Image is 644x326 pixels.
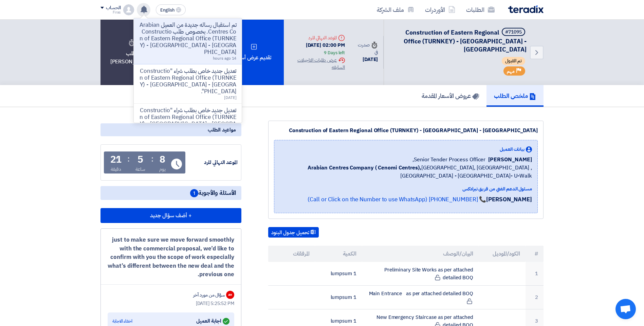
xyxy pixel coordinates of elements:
p: تم استقبال رساله جديدة من العميل Arabian Centres Co. بخصوص طلب Construction of Eastern Regional O... [139,22,236,56]
span: 14 hours ago [213,55,237,61]
div: الحساب [106,5,121,11]
div: عرض طلبات التاجيلات السابقه [289,57,345,71]
button: تحميل جدول البنود [268,227,319,238]
th: الكود/الموديل [479,246,526,262]
b: Arabian Centres Company ( Cenomi Centres), [308,164,421,172]
h5: ملخص الطلب [494,92,536,100]
div: صدرت في [356,41,378,56]
div: [DATE] 5:25:52 PM [108,300,234,307]
td: 1 lumpsum [315,262,362,286]
div: دقيقة [111,166,121,173]
div: [DATE] 02:00 PM [289,41,345,57]
span: Construction of Eastern Regional Office (TURNKEY) - [GEOGRAPHIC_DATA] - [GEOGRAPHIC_DATA] [404,28,527,54]
div: طلب [PERSON_NAME] [100,20,162,85]
img: profile_test.png [123,4,134,15]
h5: Construction of Eastern Regional Office (TURNKEY) - Nakheel Mall - Dammam [392,28,527,54]
div: تقديم عرض أسعار [223,20,284,85]
div: 8 [160,155,165,164]
div: اخفاء الاجابة [112,318,132,325]
div: يوم [159,166,166,173]
p: تعديل جديد خاص بطلب شراء "Construction of Eastern Regional Office (TURNKEY) - [GEOGRAPHIC_DATA] -... [139,107,236,134]
th: # [526,246,544,262]
a: الأوردرات [420,2,461,18]
div: 21 [110,155,122,164]
span: الأسئلة والأجوبة [190,189,236,197]
td: 2 [526,286,544,309]
div: just to make sure we move forward smoothly with the commercial proposal, we’d like to confirm wit... [108,236,234,279]
a: ملخص الطلب [486,85,544,107]
div: مسئول الدعم الفني من فريق تيرادكس [280,185,532,192]
a: الطلبات [461,2,500,18]
div: [DATE] [356,56,378,63]
div: الموعد النهائي للرد [187,159,238,166]
p: تعديل جديد خاص بطلب شراء "Construction of Eastern Regional Office (TURNKEY) - [GEOGRAPHIC_DATA] -... [139,68,236,95]
div: : [127,153,130,165]
span: تم القبول [502,57,525,65]
button: + أضف سؤال جديد [100,208,241,223]
div: ساعة [135,166,145,173]
div: مواعيد الطلب [100,123,241,136]
span: مهم [507,68,515,75]
div: Construction of Eastern Regional Office (TURNKEY) - [GEOGRAPHIC_DATA] - [GEOGRAPHIC_DATA] [274,126,538,135]
span: 1 [190,189,198,197]
div: 9 Days left [324,49,345,56]
div: #71095 [505,30,522,35]
span: English [160,8,174,13]
div: AH [226,291,234,299]
td: 1 lumpsum [315,286,362,309]
th: البيان/الوصف [362,246,479,262]
th: المرفقات [268,246,315,262]
td: Preliminary Site Works as per attached detailed BOQ [362,262,479,286]
div: الموعد النهائي للرد [289,34,345,41]
th: الكمية [315,246,362,262]
div: Firas [100,11,121,14]
button: English [156,4,186,15]
td: Main Entrance as per attached detailed BOQ [362,286,479,309]
span: [PERSON_NAME] [488,156,532,164]
span: [GEOGRAPHIC_DATA], [GEOGRAPHIC_DATA] ,[GEOGRAPHIC_DATA] - [GEOGRAPHIC_DATA]- U-Walk [280,164,532,180]
div: : [151,153,153,165]
div: سؤال من مورد آخر [193,291,225,299]
h5: عروض الأسعار المقدمة [422,92,479,100]
a: ملف الشركة [371,2,420,18]
span: [DATE] [224,95,236,101]
a: دردشة مفتوحة [615,299,636,319]
a: عروض الأسعار المقدمة [414,85,486,107]
strong: [PERSON_NAME] [486,195,532,204]
div: 5 [137,155,143,164]
td: 1 [526,262,544,286]
span: بيانات العميل [500,146,525,153]
a: 📞 [PHONE_NUMBER] (Call or Click on the Number to use WhatsApp) [308,195,486,204]
img: Teradix logo [508,5,544,13]
div: اجابة العميل [196,317,229,326]
span: Senior Tender Process Officer, [412,156,485,164]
